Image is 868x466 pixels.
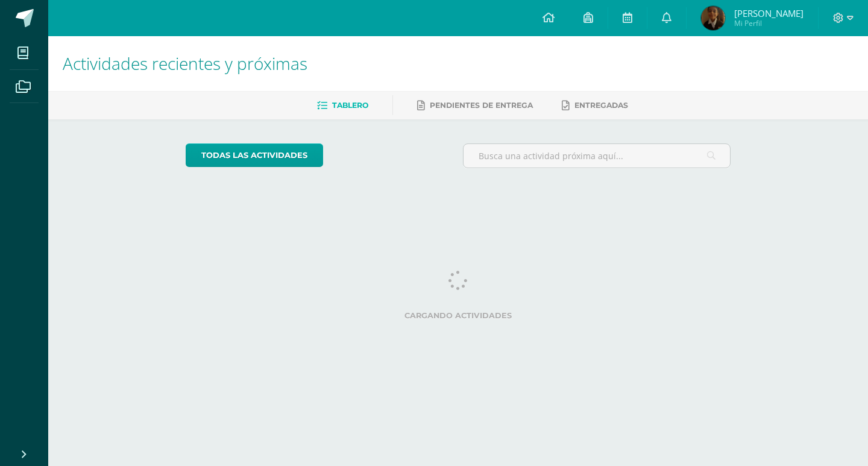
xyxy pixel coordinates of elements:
a: Pendientes de entrega [417,96,533,115]
span: Entregadas [574,101,628,110]
span: [PERSON_NAME] [734,7,804,19]
input: Busca una actividad próxima aquí... [464,144,731,168]
span: Mi Perfil [734,18,804,28]
label: Cargando actividades [186,311,731,320]
a: Tablero [317,96,368,115]
img: bdb9db04f70e451cd67b19d09788241b.png [701,6,725,30]
a: todas las Actividades [186,143,323,167]
span: Tablero [332,101,368,110]
span: Pendientes de entrega [430,101,533,110]
a: Entregadas [562,96,628,115]
span: Actividades recientes y próximas [63,52,307,75]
